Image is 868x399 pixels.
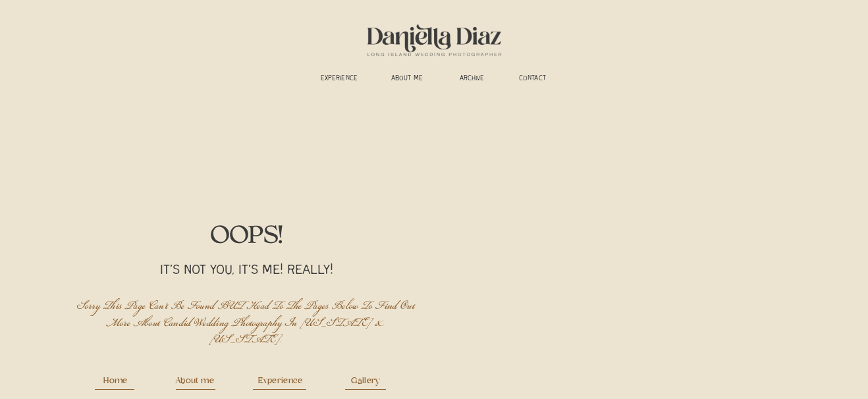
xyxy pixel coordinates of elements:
h2: OOPS! [90,223,402,253]
a: About me [148,375,242,388]
a: Experience [233,375,327,388]
a: CONTACT [512,74,553,84]
a: Gallery [319,375,413,388]
a: ABOUT ME [383,74,431,84]
a: Home [68,375,163,388]
a: experience [315,74,364,84]
a: ARCHIVE [451,74,493,84]
h3: Sorry this page can't be found BUT head to the pages below to find out more about candid wedding ... [74,299,418,361]
h3: It's not you, it's me! Really! [74,262,419,295]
